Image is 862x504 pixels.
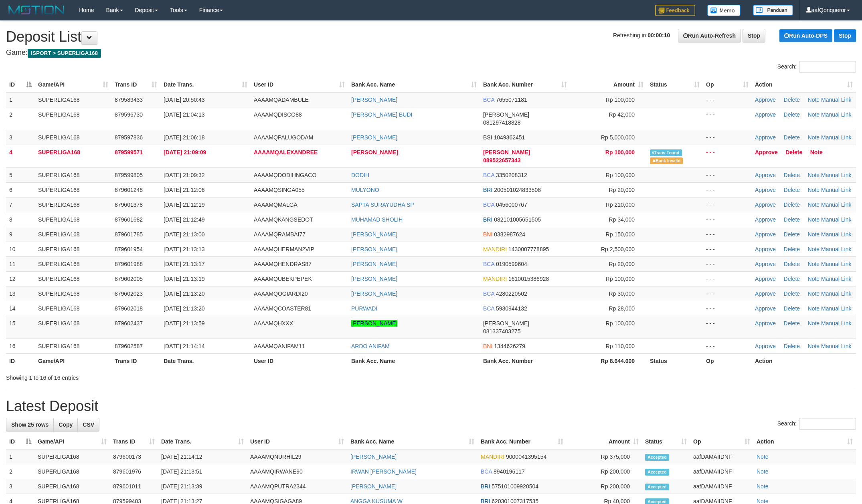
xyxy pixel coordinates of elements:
th: Amount: activate to sort column ascending [567,434,642,449]
span: AAAAMQALEXANDREE [254,149,318,155]
a: Delete [784,246,800,252]
span: BNI [483,343,492,349]
a: Manual Link [821,202,852,208]
a: [PERSON_NAME] [350,454,397,460]
a: Approve [755,246,776,252]
td: SUPERLIGA168 [35,316,111,339]
td: SUPERLIGA168 [35,212,111,227]
span: AAAAMQUBEKPEPEK [254,276,312,282]
span: Rp 20,000 [609,187,635,193]
a: Manual Link [821,343,852,349]
span: AAAAMQSINGA055 [254,187,305,193]
a: Manual Link [821,231,852,238]
a: Note [808,276,820,282]
a: Delete [784,97,800,103]
a: Manual Link [821,187,852,193]
th: Trans ID: activate to sort column ascending [111,77,160,92]
a: Approve [755,290,776,297]
th: Bank Acc. Name: activate to sort column ascending [347,434,478,449]
td: SUPERLIGA168 [35,167,111,182]
h1: Deposit List [6,29,856,45]
a: [PERSON_NAME] [351,97,397,103]
a: Approve [755,111,776,118]
td: SUPERLIGA168 [35,256,111,271]
span: [PERSON_NAME] [483,320,529,327]
span: BRI [483,216,492,223]
span: Rp 30,000 [609,290,635,297]
span: 879589433 [115,97,143,103]
a: Delete [784,261,800,267]
span: AAAAMQKANGSEDOT [254,216,313,223]
span: Copy 1610015386928 to clipboard [508,276,549,282]
td: 4 [6,145,35,167]
td: 2 [6,107,35,130]
th: Game/API: activate to sort column ascending [35,77,111,92]
span: Rp 5,000,000 [601,134,635,141]
th: Status: activate to sort column ascending [647,77,703,92]
span: [DATE] 21:13:20 [164,305,204,312]
a: Manual Link [821,276,852,282]
span: Refreshing in: [613,32,670,38]
a: Approve [755,97,776,103]
a: Delete [784,111,800,118]
span: [DATE] 21:13:19 [164,276,204,282]
a: Manual Link [821,172,852,178]
th: Trans ID [111,353,160,368]
span: [DATE] 21:12:49 [164,216,204,223]
span: BCA [483,290,494,297]
span: AAAAMQANIFAM11 [254,343,305,349]
td: - - - [703,130,752,145]
a: Approve [755,149,778,155]
span: Copy 1344626279 to clipboard [494,343,525,349]
span: AAAAMQCOASTER81 [254,305,311,312]
th: Bank Acc. Number: activate to sort column ascending [480,77,570,92]
a: Manual Link [821,246,852,252]
a: Note [757,454,769,460]
a: Note [810,149,823,155]
th: Date Trans.: activate to sort column ascending [158,434,247,449]
a: Delete [784,290,800,297]
a: Approve [755,231,776,238]
span: Copy 081297418828 to clipboard [483,119,520,126]
label: Search: [777,61,856,73]
span: [DATE] 21:13:00 [164,231,204,238]
a: Note [808,202,820,208]
span: Copy 1430007778895 to clipboard [508,246,549,252]
th: Bank Acc. Name: activate to sort column ascending [348,77,480,92]
td: - - - [703,227,752,242]
a: Approve [755,202,776,208]
span: Copy 089522657343 to clipboard [483,157,520,163]
a: Approve [755,187,776,193]
span: [DATE] 21:06:18 [164,134,204,141]
span: [DATE] 21:12:06 [164,187,204,193]
td: - - - [703,316,752,339]
td: SUPERLIGA168 [35,197,111,212]
a: Manual Link [821,320,852,327]
span: Copy 1049362451 to clipboard [494,134,525,141]
td: SUPERLIGA168 [35,301,111,316]
span: 879601785 [115,231,143,238]
a: [PERSON_NAME] [350,483,397,490]
input: Search: [799,61,856,73]
label: Search: [777,418,856,430]
a: Manual Link [821,290,852,297]
span: MANDIRI [483,276,507,282]
span: [DATE] 21:12:19 [164,202,204,208]
span: BRI [483,187,492,193]
th: User ID: activate to sort column ascending [247,434,347,449]
a: SAPTA SURAYUDHA SP [351,202,414,208]
span: BCA [483,202,494,208]
td: SUPERLIGA168 [35,92,111,107]
a: [PERSON_NAME] BUDI [351,111,412,118]
span: AAAAMQRAMBAI77 [254,231,306,238]
a: Stop [834,29,856,42]
th: Game/API [35,353,111,368]
th: Game/API: activate to sort column ascending [34,434,110,449]
td: - - - [703,212,752,227]
a: PURWADI [351,305,377,312]
td: 13 [6,286,35,301]
td: 5 [6,167,35,182]
td: SUPERLIGA168 [35,130,111,145]
span: Copy [59,421,73,428]
th: Status [647,353,703,368]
